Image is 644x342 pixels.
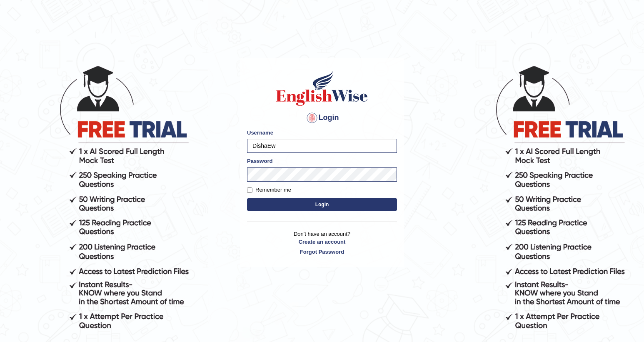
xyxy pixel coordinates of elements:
[247,186,291,194] label: Remember me
[247,238,397,246] a: Create an account
[247,111,397,125] h4: Login
[247,129,273,137] label: Username
[247,230,397,256] p: Don't have an account?
[275,70,369,107] img: Logo of English Wise sign in for intelligent practice with AI
[247,248,397,256] a: Forgot Password
[247,187,252,193] input: Remember me
[247,198,397,211] button: Login
[247,157,272,165] label: Password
